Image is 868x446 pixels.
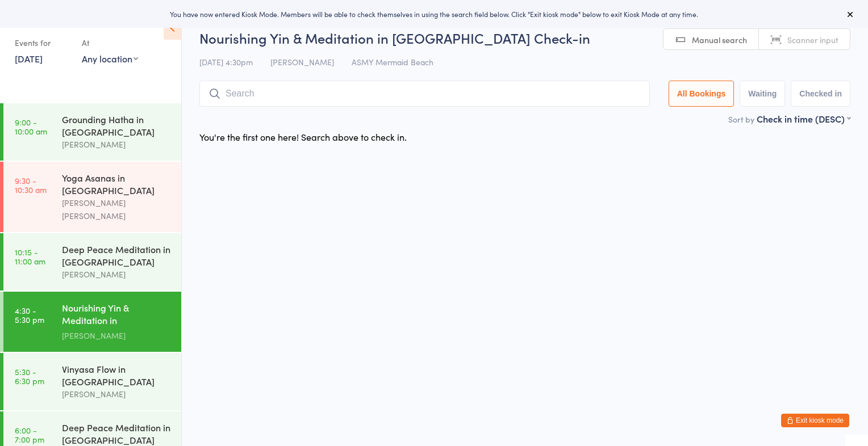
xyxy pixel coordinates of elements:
[15,247,45,266] time: 10:15 - 11:00 am
[757,112,850,125] div: Check in time (DESC)
[62,196,172,222] div: [PERSON_NAME] [PERSON_NAME]
[62,301,172,329] div: Nourishing Yin & Meditation in [GEOGRAPHIC_DATA]
[15,367,44,385] time: 5:30 - 6:30 pm
[15,176,47,194] time: 9:30 - 10:30 am
[3,162,181,232] a: 9:30 -10:30 amYoga Asanas in [GEOGRAPHIC_DATA][PERSON_NAME] [PERSON_NAME]
[199,131,407,143] div: You're the first one here! Search above to check in.
[728,113,754,125] label: Sort by
[199,28,850,47] h2: Nourishing Yin & Meditation in [GEOGRAPHIC_DATA] Check-in
[270,56,334,68] span: [PERSON_NAME]
[15,52,43,65] a: [DATE]
[62,329,172,342] div: [PERSON_NAME]
[62,171,172,196] div: Yoga Asanas in [GEOGRAPHIC_DATA]
[787,34,838,45] span: Scanner input
[3,292,181,352] a: 4:30 -5:30 pmNourishing Yin & Meditation in [GEOGRAPHIC_DATA][PERSON_NAME]
[82,52,138,65] div: Any location
[15,426,44,444] time: 6:00 - 7:00 pm
[15,306,44,324] time: 4:30 - 5:30 pm
[62,421,172,446] div: Deep Peace Meditation in [GEOGRAPHIC_DATA]
[15,33,70,52] div: Events for
[692,34,747,45] span: Manual search
[3,233,181,291] a: 10:15 -11:00 amDeep Peace Meditation in [GEOGRAPHIC_DATA][PERSON_NAME]
[15,117,47,136] time: 9:00 - 10:00 am
[62,243,172,268] div: Deep Peace Meditation in [GEOGRAPHIC_DATA]
[18,9,850,19] div: You have now entered Kiosk Mode. Members will be able to check themselves in using the search fie...
[62,113,172,138] div: Grounding Hatha in [GEOGRAPHIC_DATA]
[62,268,172,281] div: [PERSON_NAME]
[791,81,850,107] button: Checked in
[62,138,172,151] div: [PERSON_NAME]
[352,56,433,68] span: ASMY Mermaid Beach
[781,414,849,427] button: Exit kiosk mode
[740,81,785,107] button: Waiting
[3,103,181,161] a: 9:00 -10:00 amGrounding Hatha in [GEOGRAPHIC_DATA][PERSON_NAME]
[3,353,181,410] a: 5:30 -6:30 pmVinyasa Flow in [GEOGRAPHIC_DATA][PERSON_NAME]
[62,363,172,388] div: Vinyasa Flow in [GEOGRAPHIC_DATA]
[199,56,253,68] span: [DATE] 4:30pm
[669,81,735,107] button: All Bookings
[82,33,138,52] div: At
[62,388,172,401] div: [PERSON_NAME]
[199,81,650,107] input: Search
